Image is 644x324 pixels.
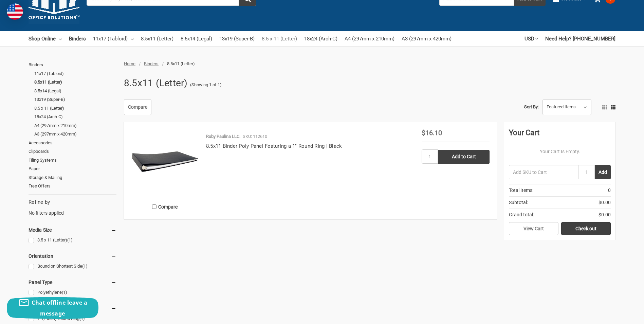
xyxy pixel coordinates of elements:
[524,102,539,112] label: Sort By:
[509,127,611,143] div: Your Cart
[304,31,337,46] a: 18x24 (Arch-C)
[67,237,73,242] span: (1)
[525,31,538,46] a: USD
[545,31,615,46] a: Need Help? [PHONE_NUMBER]
[608,187,611,194] span: 0
[124,74,188,92] h1: 8.5x11 (Letter)
[509,148,611,155] p: Your Cart Is Empty.
[345,31,394,46] a: A4 (297mm x 210mm)
[124,61,135,66] a: Home
[62,290,67,295] span: (1)
[34,87,116,95] a: 8.5x14 (Legal)
[29,288,116,297] a: Polyethylene
[34,121,116,130] a: A4 (297mm x 210mm)
[509,222,558,235] a: View Cart
[206,133,240,140] p: Ruby Paulina LLC.
[7,3,23,20] img: duty and tax information for United States
[509,187,533,194] span: Total Items:
[34,104,116,113] a: 8.5 x 11 (Letter)
[29,31,62,46] a: Shop Online
[167,61,195,66] span: 8.5x11 (Letter)
[29,278,116,286] h5: Panel Type
[141,31,173,46] a: 8.5x11 (Letter)
[438,150,490,164] input: Add to Cart
[69,31,86,46] a: Binders
[7,297,98,319] button: Chat offline leave a message
[29,182,116,191] a: Free Offers
[29,252,116,260] h5: Orientation
[29,198,116,217] div: No filters applied
[82,264,88,269] span: (1)
[34,69,116,78] a: 11x17 (Tabloid)
[262,31,297,46] a: 8.5 x 11 (Letter)
[422,129,442,137] span: $16.10
[599,199,611,206] span: $0.00
[29,226,116,234] h5: Media Size
[152,204,157,209] input: Compare
[29,139,116,147] a: Accessories
[509,165,578,179] input: Add SKU to Cart
[29,198,116,206] h5: Refine by
[29,173,116,182] a: Storage & Mailing
[29,262,116,271] a: Bound on Shortest Side
[124,99,151,115] a: Compare
[79,316,85,321] span: (1)
[509,199,528,206] span: Subtotal:
[29,236,116,245] a: 8.5 x 11 (Letter)
[131,129,199,197] img: 8.5x11 Binder Poly Panel Featuring a 1" Round Ring | Black
[243,133,267,140] p: SKU: 112610
[34,95,116,104] a: 13x19 (Super-B)
[595,165,611,179] button: Add
[32,299,87,317] span: Chat offline leave a message
[181,31,212,46] a: 8.5x14 (Legal)
[219,31,255,46] a: 13x19 (Super-B)
[93,31,134,46] a: 11x17 (Tabloid)
[34,130,116,139] a: A3 (297mm x 420mm)
[29,164,116,173] a: Paper
[34,78,116,87] a: 8.5x11 (Letter)
[509,211,534,218] span: Grand total:
[131,201,199,212] label: Compare
[561,222,611,235] a: Check out
[190,82,222,88] span: (Showing 1 of 1)
[34,112,116,121] a: 18x24 (Arch-C)
[29,156,116,165] a: Filing Systems
[599,211,611,218] span: $0.00
[402,31,452,46] a: A3 (297mm x 420mm)
[29,147,116,156] a: Clipboards
[206,143,342,149] a: 8.5x11 Binder Poly Panel Featuring a 1" Round Ring | Black
[29,60,116,69] a: Binders
[144,61,159,66] a: Binders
